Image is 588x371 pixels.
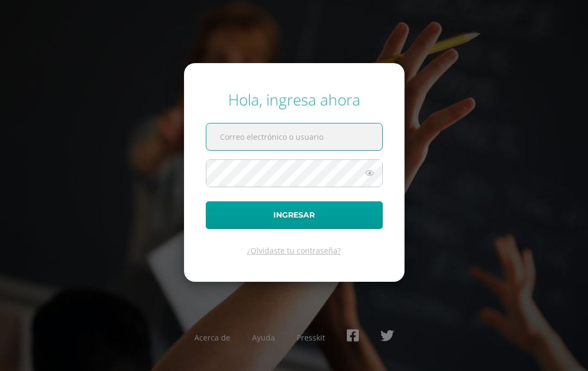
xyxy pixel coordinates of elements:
a: Ayuda [252,332,275,343]
a: Acerca de [194,332,230,343]
button: Ingresar [206,201,383,229]
div: Hola, ingresa ahora [206,89,383,110]
input: Correo electrónico o usuario [206,123,382,150]
a: Presskit [297,332,325,343]
a: ¿Olvidaste tu contraseña? [247,245,341,256]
